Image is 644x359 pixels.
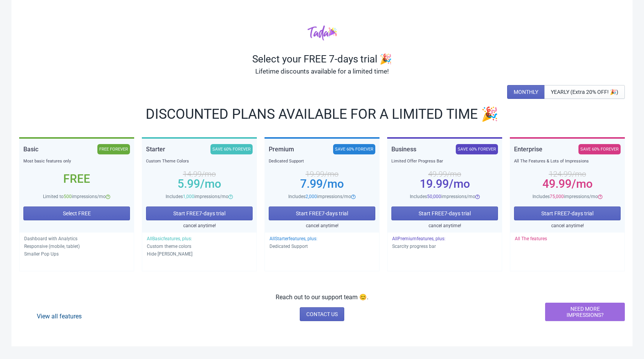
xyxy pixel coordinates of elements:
div: SAVE 60% FOREVER [210,144,253,154]
p: Custom theme colors [147,243,252,250]
div: FREE FOREVER [97,144,130,154]
button: MONTHLY [507,85,545,99]
div: Basic [23,144,38,154]
button: YEARLY (Extra 20% OFF! 🎉) [544,85,625,99]
button: Start FREE7-days trial [514,207,621,220]
div: cancel anytime! [146,222,253,229]
div: All The Features & Lots of Impressions [514,157,621,165]
div: Select your FREE 7-days trial 🎉 [19,53,625,65]
span: CONTACT US [306,311,338,317]
span: 2,000 [306,194,317,199]
div: Limited Offer Progress Bar [391,157,498,165]
span: 50,000 [427,194,441,199]
div: Starter [146,144,165,154]
button: Start FREE7-days trial [146,207,253,220]
p: Scarcity progress bar [392,243,497,250]
p: Dedicated Support [269,243,375,250]
a: View all features [37,313,82,320]
div: Business [391,144,416,154]
span: Includes impressions/mo [410,194,475,199]
span: All Basic features, plus: [147,236,192,241]
p: Responsive (mobile, tablet) [24,243,129,250]
span: Includes impressions/mo [288,194,351,199]
span: /mo [200,177,221,190]
span: /mo [572,177,593,190]
div: 19.99 [391,181,498,187]
div: cancel anytime! [514,222,621,229]
div: SAVE 60% FOREVER [456,144,498,154]
div: Dedicated Support [269,157,375,165]
span: YEARLY (Extra 20% OFF! 🎉) [551,89,618,95]
span: Start FREE 7 -days trial [296,210,348,216]
span: /mo [323,177,344,190]
div: SAVE 60% FOREVER [333,144,375,154]
span: All Premium features, plus: [392,236,445,241]
span: MONTHLY [514,89,538,95]
span: Includes impressions/mo [532,194,598,199]
span: /mo [449,177,470,190]
div: 19.99 /mo [269,171,375,177]
div: Enterprise [514,144,542,154]
div: 49.99 /mo [391,171,498,177]
div: 14.99 /mo [146,171,253,177]
div: 5.99 [146,181,253,187]
span: Start FREE 7 -days trial [541,210,593,216]
img: tadacolor.png [307,25,337,41]
p: Dashboard with Analytics [24,235,129,243]
div: DISCOUNTED PLANS AVAILABLE FOR A LIMITED TIME 🎉 [19,108,625,120]
span: NEED MORE IMPRESSIONS? [552,306,618,318]
div: Most basic features only [23,157,130,165]
p: Reach out to our support team 😊. [276,293,368,302]
span: Start FREE 7 -days trial [173,210,225,216]
p: Smaller Pop Ups [24,250,129,258]
div: Limited to impressions/mo [23,193,130,200]
button: NEED MORE IMPRESSIONS? [545,303,625,321]
span: 1,000 [183,194,194,199]
span: Includes impressions/mo [166,194,228,199]
p: Hide [PERSON_NAME] [147,250,252,258]
a: CONTACT US [300,307,344,321]
span: All Starter features, plus: [269,236,317,241]
span: Select FREE [63,210,91,216]
div: Custom Theme Colors [146,157,253,165]
div: cancel anytime! [391,222,498,229]
button: Start FREE7-days trial [269,207,375,220]
div: 124.99 /mo [514,171,621,177]
div: 49.99 [514,181,621,187]
span: 75,000 [550,194,564,199]
div: Premium [269,144,294,154]
span: All The features [515,236,547,241]
div: 7.99 [269,181,375,187]
div: SAVE 60% FOREVER [578,144,621,154]
span: 500 [64,194,72,199]
div: Lifetime discounts available for a limited time! [19,65,625,77]
button: Select FREE [23,207,130,220]
span: Start FREE 7 -days trial [419,210,471,216]
button: Start FREE7-days trial [391,207,498,220]
div: Free [23,176,130,182]
div: cancel anytime! [269,222,375,229]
